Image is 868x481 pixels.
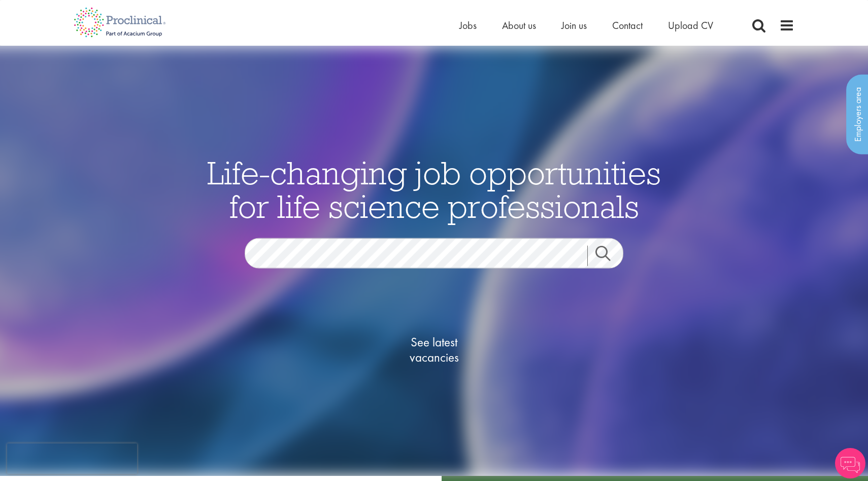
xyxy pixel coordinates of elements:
a: Contact [612,19,643,32]
iframe: reCAPTCHA [7,443,137,474]
a: See latestvacancies [383,294,485,405]
a: Job search submit button [587,245,631,266]
span: See latest vacancies [383,334,485,365]
span: Life-changing job opportunities for life science professionals [207,152,661,226]
a: Join us [561,19,587,32]
a: About us [502,19,536,32]
a: Jobs [459,19,477,32]
a: Upload CV [668,19,713,32]
img: Chatbot [835,448,865,478]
